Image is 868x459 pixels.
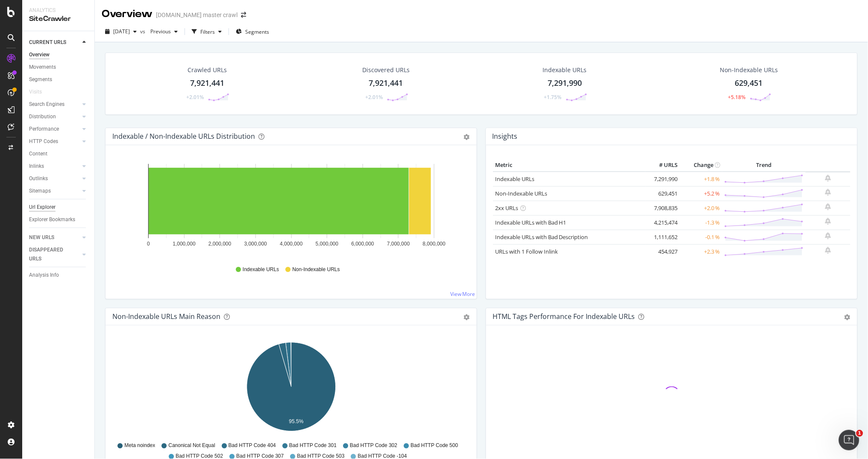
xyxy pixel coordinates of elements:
[825,175,831,181] div: bell-plus
[147,28,171,35] span: Previous
[845,314,850,320] div: gear
[680,159,722,172] th: Change
[29,137,58,146] div: HTTP Codes
[29,174,48,183] div: Outlinks
[495,233,588,241] a: Indexable URLs with Bad Description
[29,233,80,242] a: NEW URLS
[200,28,215,35] div: Filters
[680,230,722,244] td: -0.1 %
[29,246,72,263] div: DISAPPEARED URLS
[186,94,204,101] div: +2.01%
[241,12,246,18] div: arrow-right-arrow-left
[29,14,88,24] div: SiteCrawler
[29,100,65,109] div: Search Engines
[29,75,88,84] a: Segments
[365,94,383,101] div: +2.01%
[29,63,88,72] a: Movements
[29,88,42,96] div: Visits
[29,38,66,47] div: CURRENT URLS
[232,25,273,38] button: Segments
[29,174,80,183] a: Outlinks
[495,219,566,226] a: Indexable URLs with Bad H1
[292,266,340,273] span: Non-Indexable URLs
[112,339,470,438] svg: A chart.
[112,132,255,140] div: Indexable / Non-Indexable URLs Distribution
[289,442,337,449] span: Bad HTTP Code 301
[645,186,680,201] td: 629,451
[464,134,470,140] div: gear
[825,247,831,254] div: bell-plus
[548,78,582,89] div: 7,291,990
[29,246,80,263] a: DISAPPEARED URLS
[29,125,80,134] a: Performance
[29,162,44,171] div: Inlinks
[856,430,863,437] span: 1
[464,314,470,320] div: gear
[29,149,88,158] a: Content
[495,190,547,197] a: Non-Indexable URLs
[29,75,52,84] div: Segments
[29,187,80,196] a: Sitemaps
[29,187,51,196] div: Sitemaps
[188,25,225,38] button: Filters
[720,66,778,74] div: Non-Indexable URLs
[280,241,303,247] text: 4,000,000
[243,266,279,273] span: Indexable URLs
[29,149,47,158] div: Content
[369,78,403,89] div: 7,921,441
[352,241,375,247] text: 6,000,000
[112,312,220,321] div: Non-Indexable URLs Main Reason
[728,94,746,101] div: +5.18%
[208,241,232,247] text: 2,000,000
[645,201,680,215] td: 7,908,835
[495,175,534,183] a: Indexable URLs
[495,204,518,212] a: 2xx URLs
[29,50,50,59] div: Overview
[350,442,397,449] span: Bad HTTP Code 302
[173,241,196,247] text: 1,000,000
[156,11,238,19] div: [DOMAIN_NAME] master crawl
[735,78,763,89] div: 629,451
[245,28,269,35] span: Segments
[493,131,518,142] h4: Insights
[423,241,446,247] text: 8,000,000
[102,7,152,21] div: Overview
[29,271,88,280] a: Analysis Info
[29,7,88,14] div: Analytics
[113,28,130,35] span: 2025 Sep. 1st
[147,241,150,247] text: 0
[387,241,410,247] text: 7,000,000
[102,25,140,38] button: [DATE]
[645,244,680,259] td: 454,927
[316,241,339,247] text: 5,000,000
[495,248,558,255] a: URLs with 1 Follow Inlink
[722,159,806,172] th: Trend
[645,230,680,244] td: 1,111,652
[29,203,88,212] a: Url Explorer
[229,442,276,449] span: Bad HTTP Code 404
[645,172,680,187] td: 7,291,990
[29,100,80,109] a: Search Engines
[29,63,56,72] div: Movements
[645,159,680,172] th: # URLS
[124,442,155,449] span: Meta noindex
[825,232,831,239] div: bell-plus
[188,66,227,74] div: Crawled URLs
[168,442,215,449] span: Canonical Not Equal
[29,88,50,96] a: Visits
[680,172,722,187] td: +1.8 %
[29,215,75,224] div: Explorer Bookmarks
[140,28,147,35] span: vs
[680,215,722,230] td: -1.3 %
[680,201,722,215] td: +2.0 %
[112,159,470,258] svg: A chart.
[362,66,410,74] div: Discovered URLs
[450,290,475,298] a: View More
[411,442,458,449] span: Bad HTTP Code 500
[29,125,59,134] div: Performance
[29,38,80,47] a: CURRENT URLS
[29,233,54,242] div: NEW URLS
[645,215,680,230] td: 4,215,474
